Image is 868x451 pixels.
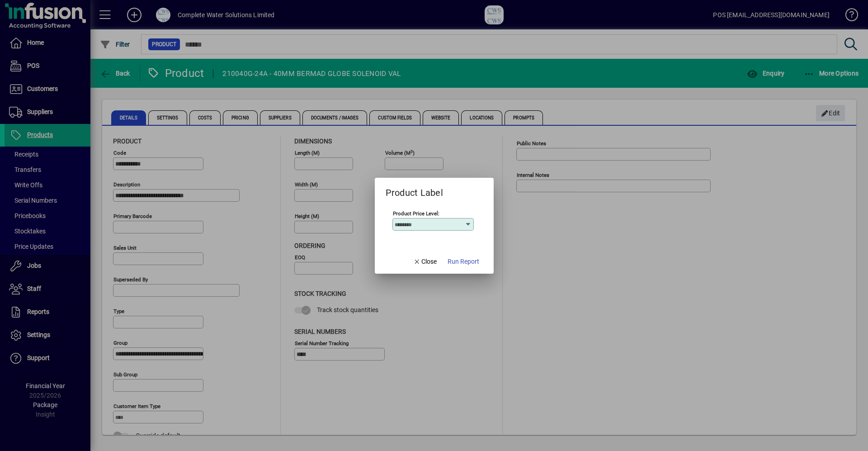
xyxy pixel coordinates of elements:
span: Run Report [448,257,479,266]
button: Close [410,254,440,270]
h2: Product Label [375,178,454,200]
mat-label: Product Price Level: [393,210,439,216]
button: Run Report [444,254,483,270]
span: Close [413,257,437,266]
